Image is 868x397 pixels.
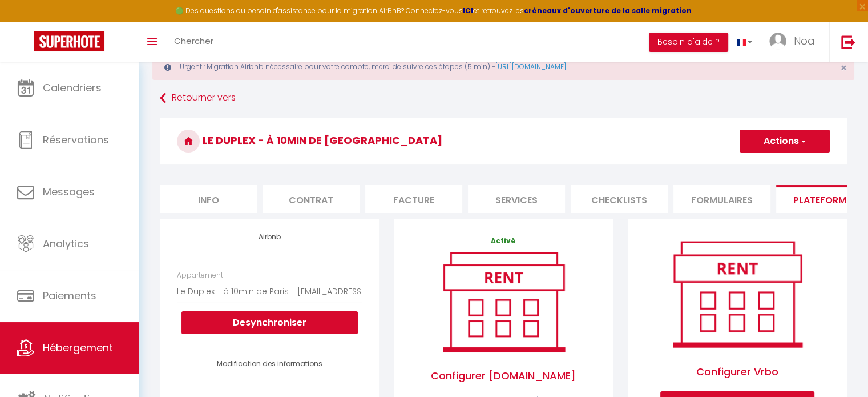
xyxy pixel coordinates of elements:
span: Configurer Vrbo [660,352,814,391]
button: Desynchroniser [181,311,358,334]
h3: Le Duplex - à 10min de [GEOGRAPHIC_DATA] [160,118,847,164]
img: ... [769,33,786,50]
img: logout [841,35,855,49]
span: Calendriers [43,81,102,95]
span: × [841,61,847,75]
span: Réservations [43,133,109,147]
a: Retourner vers [160,88,847,109]
span: Analytics [43,236,89,251]
a: [URL][DOMAIN_NAME] [495,62,566,71]
p: Activé [411,236,596,247]
span: Paiements [43,288,96,303]
a: créneaux d'ouverture de la salle migration [524,6,692,15]
button: Besoin d'aide ? [649,33,728,52]
span: Configurer [DOMAIN_NAME] [411,356,596,395]
li: Contrat [263,185,360,213]
li: Formulaires [673,185,770,213]
span: Noa [794,34,815,48]
span: Messages [43,185,95,199]
li: Info [160,185,257,213]
button: Actions [740,130,830,153]
img: rent.png [660,236,814,352]
img: Super Booking [34,31,104,51]
button: Close [841,63,847,73]
label: Appartement [177,270,223,281]
button: Ouvrir le widget de chat LiveChat [9,5,43,39]
li: Facture [365,185,462,213]
h4: Airbnb [177,233,362,241]
li: Checklists [571,185,668,213]
a: ICI [463,6,473,15]
span: Hébergement [43,340,113,355]
div: Urgent : Migration Airbnb nécessaire pour votre compte, merci de suivre ces étapes (5 min) - [152,54,854,80]
h4: Modification des informations [194,360,345,368]
img: rent.png [431,247,576,356]
li: Services [468,185,565,213]
a: ... Noa [761,22,829,62]
a: Chercher [165,22,222,62]
span: Chercher [174,35,213,47]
